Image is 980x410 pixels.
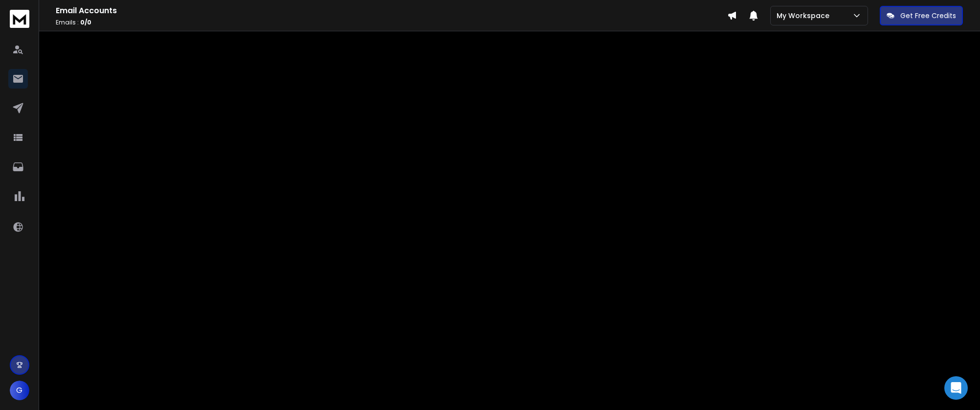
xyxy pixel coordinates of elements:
p: Get Free Credits [900,11,956,21]
h1: Email Accounts [56,5,727,17]
button: G [10,381,29,400]
span: 0 / 0 [80,18,91,26]
img: logo [10,10,29,28]
p: My Workspace [777,11,833,21]
div: Open Intercom Messenger [944,376,968,400]
button: Get Free Credits [880,6,963,25]
p: Emails : [56,19,727,26]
